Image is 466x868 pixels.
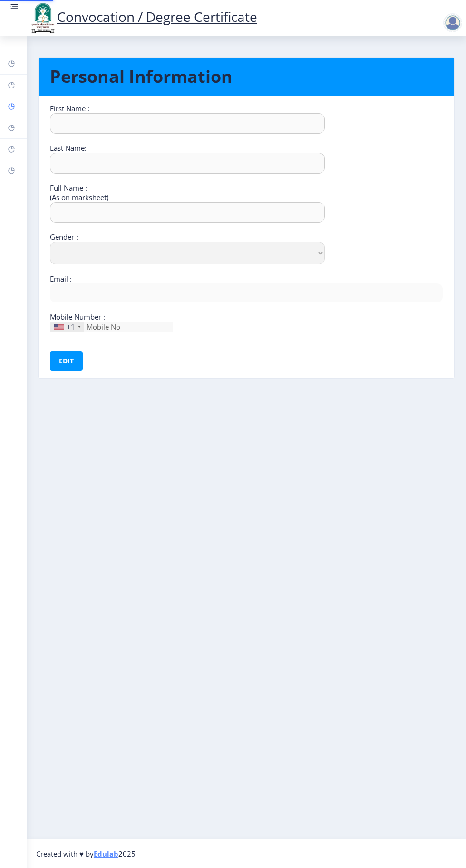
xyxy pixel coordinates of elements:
a: Convocation / Degree Certificate [29,8,257,26]
input: Mobile No [50,322,173,332]
div: +1 [67,322,75,332]
a: Edulab [94,849,118,858]
div: Mobile Number : [43,312,450,322]
div: Last Name: [43,143,450,153]
h1: Personal Information [50,65,443,88]
img: logo [29,2,57,34]
div: United States: +1 [50,322,84,332]
div: First Name : [43,104,450,113]
div: Email : [43,274,450,283]
div: Gender : [43,232,450,242]
span: Created with ♥ by 2025 [36,849,136,858]
div: Full Name : (As on marksheet) [43,183,450,202]
button: Edit [50,351,83,371]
